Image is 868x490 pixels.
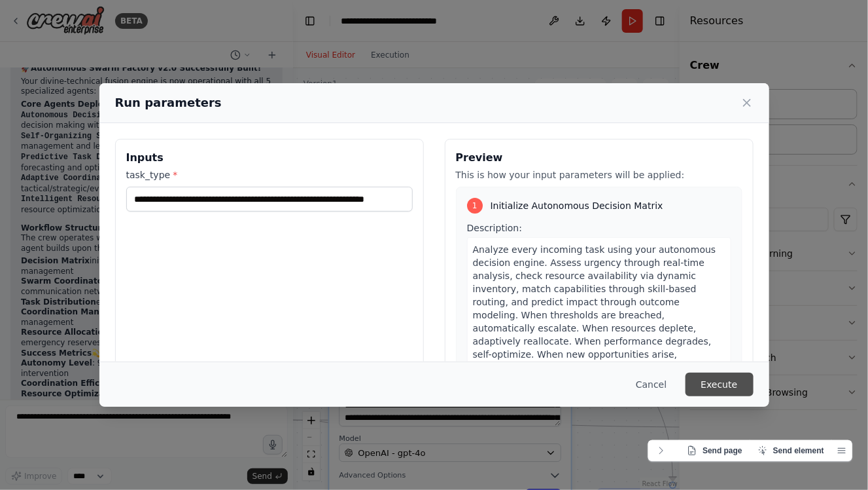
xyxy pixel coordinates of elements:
[625,373,677,396] button: Cancel
[467,223,522,233] span: Description:
[115,94,222,112] h2: Run parameters
[126,168,413,181] label: task_type
[473,244,716,386] span: Analyze every incoming task using your autonomous decision engine. Assess urgency through real-ti...
[467,198,483,214] div: 1
[456,150,742,166] h3: Preview
[686,373,754,396] button: Execute
[126,150,413,166] h3: Inputs
[491,199,663,212] span: Initialize Autonomous Decision Matrix
[456,168,742,181] p: This is how your input parameters will be applied:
